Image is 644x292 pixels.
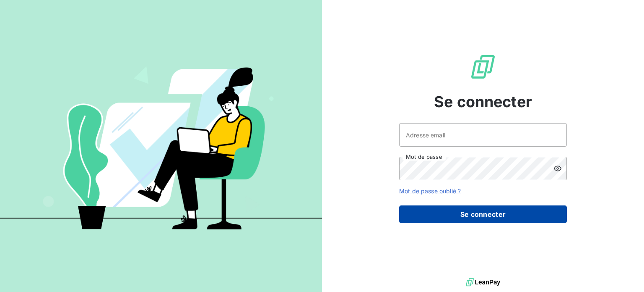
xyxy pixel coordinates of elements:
input: placeholder [399,123,567,147]
img: Logo LeanPay [470,53,496,80]
button: Se connecter [399,205,567,223]
a: Mot de passe oublié ? [399,187,461,195]
img: logo [466,276,500,289]
span: Se connecter [434,90,532,113]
